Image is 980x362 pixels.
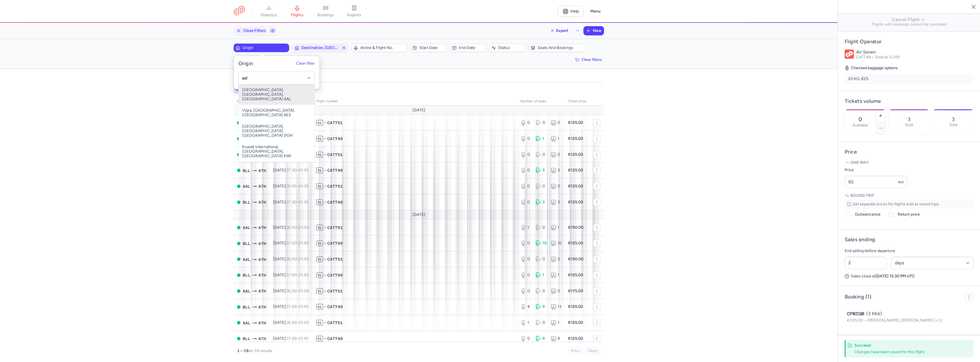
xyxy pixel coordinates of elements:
[520,183,531,189] div: 0
[243,167,250,174] span: BLL
[568,152,583,157] strong: €125.00
[287,257,309,261] span: –
[291,13,303,18] span: flights
[301,46,339,50] span: Destination, [GEOGRAPHIC_DATA]
[313,97,517,106] th: Flight number
[327,304,343,310] span: CAT749
[536,272,546,278] div: 1
[347,13,361,18] span: reports
[316,288,323,294] span: 1L
[287,168,309,173] span: –
[243,320,250,326] span: AAL
[551,199,561,205] div: 3
[536,304,546,310] div: 9
[520,240,531,246] div: 0
[239,141,315,162] span: Kuwait International, [GEOGRAPHIC_DATA], [GEOGRAPHIC_DATA] KWI
[317,13,334,18] span: bookings
[536,225,546,230] div: 0
[237,185,240,188] span: OPEN
[568,241,583,246] strong: €125.00
[845,193,973,199] p: Round trip
[273,225,309,230] span: [DATE],
[243,183,250,189] span: Aalborg, Aalborg, Denmark
[546,26,572,35] button: Export
[845,38,973,45] h4: Flight Operator
[845,200,973,209] p: Set separate prices for flights sold as round trips.
[324,256,326,262] span: •
[520,256,531,262] div: 0
[520,304,531,310] div: 4
[236,87,299,93] span: destination: [GEOGRAPHIC_DATA]
[316,199,323,205] span: 1L
[520,120,531,126] div: 0
[273,289,309,293] span: [DATE],
[239,105,315,121] span: Vigra, [GEOGRAPHIC_DATA], [GEOGRAPHIC_DATA] AES
[316,183,323,189] span: 1L
[845,160,973,165] p: One way
[568,273,583,277] strong: €125.00
[258,224,266,231] span: ATH
[536,336,546,341] div: 8
[854,343,961,348] h4: Success!
[551,336,561,341] div: 8
[570,9,579,13] span: Help
[287,257,297,261] time: 16:30
[536,167,546,173] div: 3
[352,44,407,52] button: Airline & Flight No.
[551,288,561,294] div: 0
[237,121,240,124] span: OPEN
[327,288,343,294] span: CAT751
[846,212,850,217] input: Outward price
[854,349,961,355] div: Changes have been saved for this flight.
[324,304,326,310] span: •
[234,6,245,17] a: CitizenPlane red outlined logo
[327,183,343,189] span: CAT751
[568,136,583,141] strong: €125.00
[459,46,484,50] span: End date
[287,184,297,189] time: 16:30
[239,121,315,141] span: [GEOGRAPHIC_DATA], [GEOGRAPHIC_DATA], [GEOGRAPHIC_DATA] DOH
[847,310,864,317] span: CPWIQM
[327,225,343,230] span: CAT751
[538,46,582,50] span: Seats and bookings
[551,120,561,126] div: 0
[260,13,277,18] span: statistics
[847,310,971,324] button: CPWIQM(3 PAX)€195.00[PERSON_NAME], [PERSON_NAME] (+1)
[283,5,311,18] a: flights
[242,75,312,81] input: -searchbox
[324,336,326,341] span: •
[845,50,854,59] img: Air Seven logo
[287,304,309,309] span: –
[316,136,323,142] span: 1L
[287,241,309,246] span: –
[845,176,907,188] input: ---
[898,179,904,184] span: eur
[243,199,250,205] span: Billund, Billund, Denmark
[568,336,583,341] strong: €125.00
[565,97,590,106] th: Ticket price
[551,304,561,310] div: 13
[327,240,343,246] span: CAT749
[324,167,326,173] span: •
[536,320,546,326] div: 0
[258,183,266,189] span: Athens International Airport, Athens, Greece
[551,256,561,262] div: 0
[327,256,343,262] span: CAT751
[234,44,289,52] button: Origin
[536,288,546,294] div: 0
[327,199,343,205] span: CAT749
[536,199,546,205] div: 3
[299,241,309,246] time: 21:55
[520,320,531,326] div: 1
[296,62,315,66] button: Clear filter
[845,149,973,155] h4: Price
[581,58,602,62] span: Clear filters
[287,336,309,341] span: –
[517,97,565,106] th: number of seats
[568,168,583,173] strong: €125.00
[845,274,973,279] p: Sales close at
[498,46,523,50] span: Status
[568,289,583,293] strong: €175.00
[551,136,561,142] div: 1
[242,46,287,50] span: Origin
